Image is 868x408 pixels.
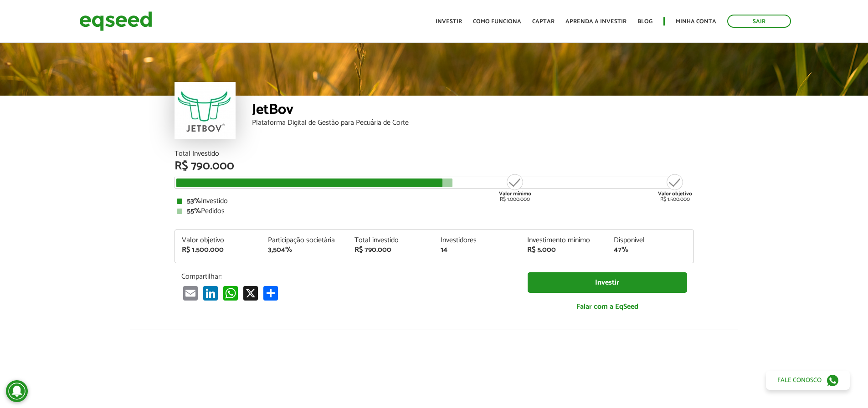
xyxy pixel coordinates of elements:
strong: 53% [187,195,201,207]
div: Pedidos [177,208,692,215]
strong: Valor mínimo [499,189,531,198]
div: Plataforma Digital de Gestão para Pecuária de Corte [252,119,694,127]
strong: Valor objetivo [658,189,692,198]
p: Compartilhar: [181,272,514,281]
div: Participação societária [268,237,341,244]
div: 47% [614,246,687,254]
div: 14 [441,246,514,254]
a: Aprenda a investir [565,19,627,25]
div: R$ 1.500.000 [658,173,692,202]
strong: 55% [187,205,201,217]
div: Disponível [614,237,687,244]
div: Total Investido [175,150,694,158]
a: Minha conta [676,19,716,25]
div: JetBov [252,102,694,119]
div: 3,504% [268,246,341,254]
div: Valor objetivo [182,237,255,244]
a: Captar [532,19,555,25]
a: Fale conosco [766,371,850,390]
a: Investir [528,272,687,293]
a: Como funciona [473,19,521,25]
a: Investir [436,19,462,25]
div: R$ 1.500.000 [182,246,255,254]
div: R$ 5.000 [527,246,600,254]
div: Investido [177,198,692,205]
a: Falar com a EqSeed [528,297,687,316]
a: LinkedIn [201,286,220,301]
div: Total investido [354,237,427,244]
a: Sair [727,15,791,28]
a: Compartilhar [262,286,280,301]
div: R$ 790.000 [354,246,427,254]
a: Blog [637,19,652,25]
div: R$ 1.000.000 [498,173,532,202]
div: R$ 790.000 [175,160,694,172]
div: Investimento mínimo [527,237,600,244]
img: EqSeed [79,9,152,33]
div: Investidores [441,237,514,244]
a: X [241,286,260,301]
a: Email [181,286,200,301]
a: WhatsApp [221,286,240,301]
